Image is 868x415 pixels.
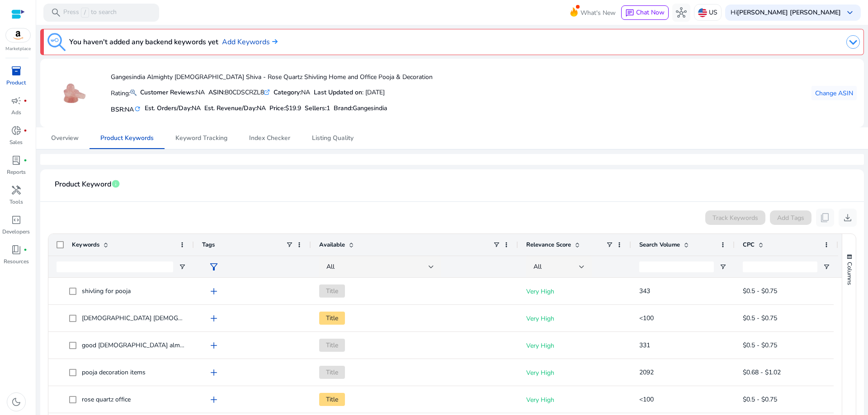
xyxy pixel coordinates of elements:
input: Search Volume Filter Input [639,261,714,272]
span: hub [676,7,687,18]
p: Product [6,79,26,87]
b: Category: [274,88,301,97]
p: Tools [9,198,23,206]
p: Very High [526,282,623,301]
div: NA [274,88,310,97]
span: add [208,313,219,324]
span: campaign [11,95,22,106]
span: handyman [11,185,22,196]
span: Keyword Tracking [175,135,227,141]
button: download [839,209,857,227]
span: download [842,212,853,223]
span: Title [319,312,345,325]
b: Customer Reviews: [140,88,196,97]
span: <100 [639,395,654,404]
h5: Est. Revenue/Day: [204,105,266,112]
span: dark_mode [11,396,22,407]
h5: Sellers: [305,105,330,112]
span: NA [257,104,266,112]
span: Search Volume [639,241,680,249]
span: add [208,340,219,351]
div: B0CDSCRZL8 [208,88,270,97]
span: rose quartz office [82,395,131,404]
h4: Gangesindia Almighty [DEMOGRAPHIC_DATA] Shiva - Rose Quartz Shivling Home and Office Pooja & Deco... [111,74,433,81]
a: Add Keywords [222,37,278,47]
span: Relevance Score [526,241,571,249]
button: chatChat Now [621,5,669,20]
h5: Price: [269,105,301,112]
div: : [DATE] [314,88,385,97]
img: 215MJCyHbXL.jpg [58,76,92,110]
span: pooja decoration items [82,368,146,377]
p: Developers [2,228,30,236]
p: Marketplace [5,46,31,52]
span: add [208,367,219,378]
p: Rating: [111,87,137,98]
span: lab_profile [11,155,22,166]
span: 2092 [639,368,654,377]
img: dropdown-arrow.svg [846,35,860,49]
button: Open Filter Menu [179,263,186,270]
span: $0.5 - $0.75 [743,341,777,350]
span: Keywords [72,241,99,249]
span: Available [319,241,345,249]
span: keyboard_arrow_down [844,7,855,18]
p: Reports [7,168,26,176]
p: US [709,5,717,20]
p: Press to search [63,8,117,18]
span: shivling for pooja [82,287,131,295]
h5: BSR: [111,104,141,114]
span: What's New [580,5,616,21]
span: Columns [845,262,854,285]
button: Open Filter Menu [823,263,830,270]
span: donut_small [11,125,22,136]
p: Hi [731,9,841,16]
b: ASIN: [208,88,225,97]
span: add [208,286,219,297]
span: All [326,262,335,271]
p: Very High [526,336,623,355]
img: keyword-tracking.svg [47,33,66,51]
span: fiber_manual_record [24,129,27,132]
h3: You haven't added any backend keywords yet [69,37,218,47]
span: All [533,262,542,271]
span: inventory_2 [11,65,22,76]
span: $0.5 - $0.75 [743,287,777,295]
span: Overview [51,135,79,141]
span: 331 [639,341,650,350]
span: Listing Quality [312,135,354,141]
span: Title [319,339,345,352]
p: Resources [4,257,29,266]
h5: : [334,105,387,112]
span: Title [319,393,345,406]
span: Title [319,284,345,298]
button: Change ASIN [811,86,857,100]
p: Very High [526,364,623,382]
span: code_blocks [11,214,22,225]
span: search [51,7,61,18]
span: Product Keywords [100,135,154,141]
span: Gangesindia [353,104,387,112]
input: CPC Filter Input [743,261,817,272]
span: fiber_manual_record [24,159,27,162]
span: $0.5 - $0.75 [743,395,777,404]
span: fiber_manual_record [24,248,27,252]
span: CPC [743,241,755,249]
b: Last Updated on [314,88,362,97]
button: hub [672,4,690,22]
span: NA [125,105,134,114]
span: $0.68 - $1.02 [743,368,781,377]
img: amazon.svg [6,28,30,42]
span: NA [192,104,201,112]
h5: Est. Orders/Day: [145,105,201,112]
div: NA [140,88,205,97]
span: Title [319,366,345,379]
span: Product Keyword [55,177,111,192]
p: Very High [526,391,623,409]
b: [PERSON_NAME] [PERSON_NAME] [737,8,841,17]
button: Open Filter Menu [719,263,726,270]
span: Change ASIN [815,89,853,98]
span: book_4 [11,244,22,255]
span: filter_alt [208,261,219,272]
span: / [81,8,89,18]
